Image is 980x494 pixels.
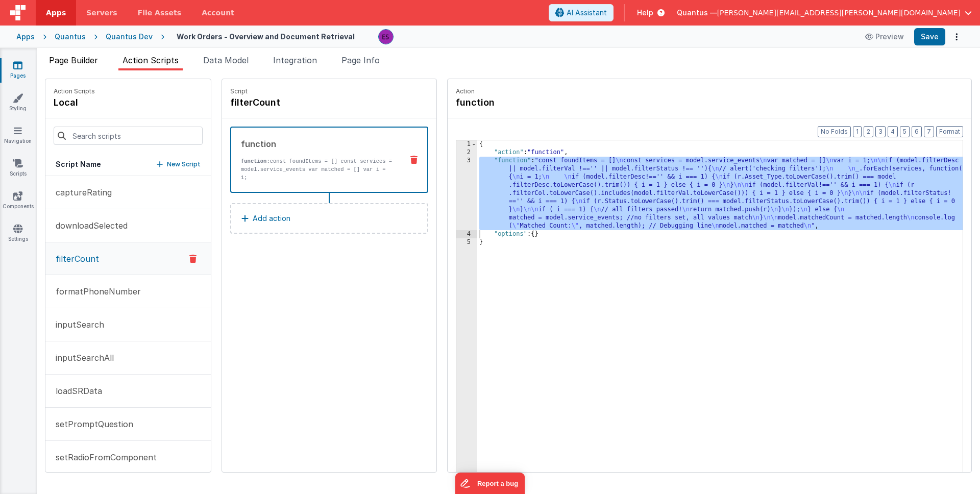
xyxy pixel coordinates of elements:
p: inputSearch [50,318,104,331]
button: setPromptQuestion [45,408,211,441]
button: 5 [900,126,910,137]
button: Add action [230,203,428,234]
button: 7 [924,126,934,137]
div: 4 [456,230,477,238]
button: AI Assistant [549,4,614,21]
p: setRadioFromComponent [50,451,157,463]
span: Data Model [203,55,249,65]
button: Format [936,126,963,137]
button: 6 [912,126,922,137]
div: Apps [16,32,35,42]
input: Search scripts [54,127,203,145]
p: inputSearchAll [50,352,114,364]
p: Add action [253,212,290,225]
button: 4 [888,126,898,137]
p: New Script [167,159,201,169]
button: Save [914,28,945,45]
button: No Folds [818,126,851,137]
div: Quantus [55,32,86,42]
button: 3 [875,126,886,137]
button: Options [949,30,964,44]
span: Apps [46,8,66,18]
span: File Assets [138,8,182,18]
h4: filterCount [230,95,383,110]
button: New Script [157,159,201,169]
h4: Work Orders - Overview and Document Retrieval [177,33,355,40]
div: 1 [456,140,477,149]
p: Action Scripts [54,87,95,95]
div: 2 [456,149,477,157]
span: Page Info [341,55,380,65]
img: 2445f8d87038429357ee99e9bdfcd63a [379,30,393,44]
div: function [241,138,395,150]
button: inputSearch [45,308,211,341]
span: [PERSON_NAME][EMAIL_ADDRESS][PERSON_NAME][DOMAIN_NAME] [717,8,961,18]
strong: function: [241,158,270,164]
p: Script [230,87,428,95]
button: inputSearchAll [45,341,211,375]
span: Page Builder [49,55,98,65]
button: Quantus — [PERSON_NAME][EMAIL_ADDRESS][PERSON_NAME][DOMAIN_NAME] [677,8,972,18]
span: Integration [273,55,317,65]
p: downloadSelected [50,219,128,232]
div: Quantus Dev [106,32,153,42]
p: captureRating [50,186,112,199]
h4: local [54,95,95,110]
span: Action Scripts [122,55,179,65]
p: setPromptQuestion [50,418,133,430]
span: AI Assistant [567,8,607,18]
button: filterCount [45,242,211,275]
button: 2 [864,126,873,137]
p: const foundItems = [] const services = model.service_events var matched = [] var i = 1; [241,157,395,182]
button: Preview [859,29,910,45]
h5: Script Name [56,159,101,169]
span: Help [637,8,653,18]
iframe: Marker.io feedback button [455,473,525,494]
button: loadSRData [45,375,211,408]
button: setRadioFromComponent [45,441,211,474]
p: Action [456,87,963,95]
button: 1 [853,126,862,137]
div: 3 [456,157,477,230]
span: Quantus — [677,8,717,18]
button: downloadSelected [45,209,211,242]
div: 5 [456,238,477,246]
p: filterCount [50,253,99,265]
button: formatPhoneNumber [45,275,211,308]
p: formatPhoneNumber [50,285,141,298]
h4: function [456,95,609,110]
button: captureRating [45,176,211,209]
span: Servers [86,8,117,18]
p: loadSRData [50,385,102,397]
